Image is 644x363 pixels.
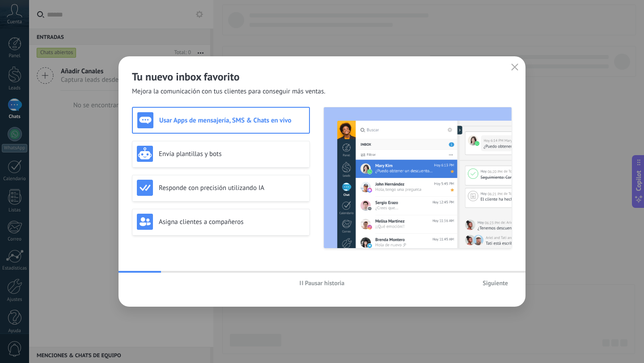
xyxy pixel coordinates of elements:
[159,150,305,158] h3: Envía plantillas y bots
[159,184,305,192] h3: Responde con precisión utilizando IA
[296,276,349,290] button: Pausar historia
[159,116,305,125] h3: Usar Apps de mensajería, SMS & Chats en vivo
[479,276,512,290] button: Siguiente
[483,280,508,286] span: Siguiente
[159,218,305,226] h3: Asigna clientes a compañeros
[305,280,345,286] span: Pausar historia
[132,70,512,84] h2: Tu nuevo inbox favorito
[132,87,326,96] span: Mejora la comunicación con tus clientes para conseguir más ventas.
